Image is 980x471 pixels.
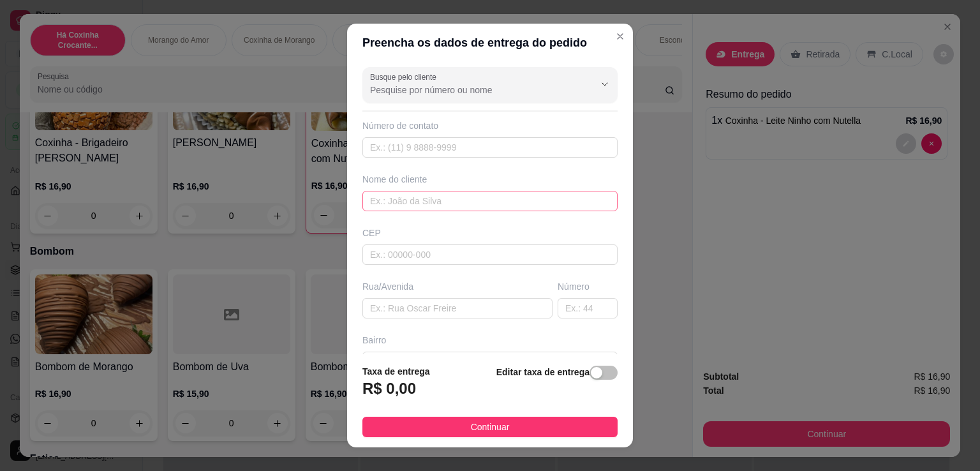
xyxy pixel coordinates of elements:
div: Número [558,280,618,293]
label: Busque pelo cliente [370,71,441,82]
button: Close [610,26,630,47]
input: Ex.: (11) 9 8888-9999 [362,137,618,158]
strong: Taxa de entrega [362,366,430,377]
button: Show suggestions [595,74,615,94]
input: Ex.: Bairro Jardim [362,352,618,372]
header: Preencha os dados de entrega do pedido [347,24,633,62]
input: Ex.: Rua Oscar Freire [362,298,553,318]
div: Bairro [362,334,618,347]
button: Continuar [362,417,618,437]
input: Ex.: 44 [558,298,618,318]
div: Nome do cliente [362,173,618,186]
h3: R$ 0,00 [362,378,416,399]
span: Continuar [471,420,510,434]
strong: Editar taxa de entrega [496,367,590,377]
input: Ex.: 00000-000 [362,244,618,265]
input: Ex.: João da Silva [362,191,618,211]
div: Número de contato [362,119,618,132]
div: Rua/Avenida [362,280,553,293]
div: CEP [362,227,618,239]
input: Busque pelo cliente [370,84,574,96]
